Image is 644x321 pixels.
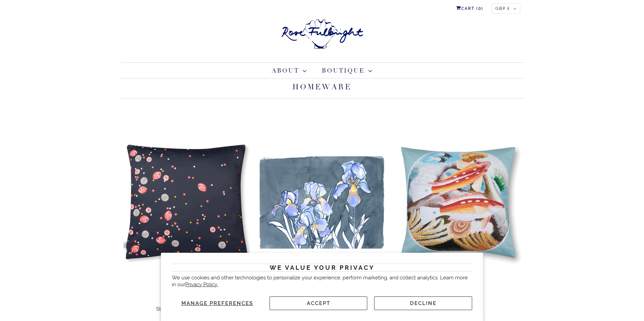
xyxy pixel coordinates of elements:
[292,82,352,92] a: Homeware
[322,66,372,75] a: Boutique
[394,105,523,300] img: Coral Scene Cushion
[270,296,367,310] button: Accept
[172,296,263,310] button: Manage preferences
[185,281,218,288] a: Privacy Policy.
[478,6,481,11] span: 0
[156,306,214,312] span: Starlight Printed Cushion
[257,105,387,300] img: Dark Iris Giclee Print
[121,105,250,300] img: Starlight Printed Cushion
[492,3,520,14] button: GBP £
[456,3,483,14] a: Cart (0)
[272,66,307,75] a: About
[181,300,253,306] span: Manage preferences
[172,264,472,272] h2: We value your privacy
[172,275,472,288] p: We use cookies and other technologies to personalize your experience, perform marketing, and coll...
[374,296,472,310] button: Decline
